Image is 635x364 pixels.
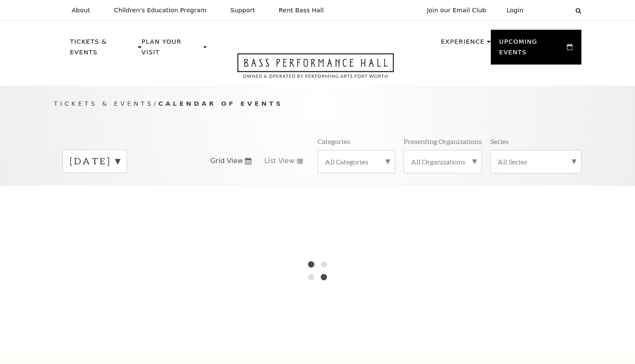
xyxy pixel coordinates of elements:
[70,37,136,62] p: Tickets & Events
[325,157,388,166] label: All Categories
[411,157,475,166] label: All Organizations
[490,137,509,146] p: Series
[231,7,255,14] p: Support
[318,137,350,146] p: Categories
[211,156,243,166] span: Grid View
[499,37,565,62] p: Upcoming Events
[158,100,283,107] span: Calendar of Events
[72,7,90,14] p: About
[142,37,201,62] p: Plan Your Visit
[264,156,294,166] span: List View
[70,155,120,168] label: [DATE]
[54,99,581,109] p: /
[114,7,207,14] p: Children's Education Program
[441,37,484,52] p: Experience
[54,100,154,107] span: Tickets & Events
[498,157,574,166] label: All Series
[404,137,482,146] p: Presenting Organizations
[537,6,567,14] select: Select:
[279,7,324,14] p: Rent Bass Hall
